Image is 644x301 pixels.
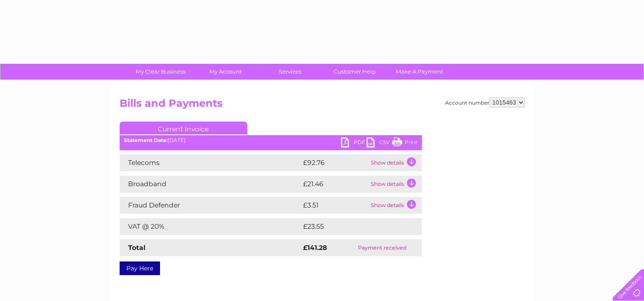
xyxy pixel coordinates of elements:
a: My Clear Business [126,64,196,80]
div: Account number [445,97,525,108]
td: £23.55 [301,218,404,235]
a: Pay Here [120,261,160,275]
div: [DATE] [120,137,422,143]
h2: Bills and Payments [120,97,525,114]
a: Print [392,137,418,150]
a: PDF [341,137,366,150]
a: Customer Help [320,64,390,80]
strong: Total [128,244,146,252]
b: Statement Date: [124,137,168,143]
td: Telecoms [120,154,301,171]
td: £92.76 [301,154,369,171]
td: VAT @ 20% [120,218,301,235]
a: CSV [366,137,392,150]
td: £3.51 [301,197,369,214]
a: Make A Payment [384,64,455,80]
a: Services [255,64,325,80]
td: £21.46 [301,176,369,193]
a: Current Invoice [120,122,247,134]
a: My Account [190,64,260,80]
td: Show details [369,197,422,214]
td: Show details [369,154,422,171]
strong: £141.28 [303,244,327,252]
td: Show details [369,176,422,193]
td: Payment received [343,239,421,256]
td: Broadband [120,176,301,193]
td: Fraud Defender [120,197,301,214]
